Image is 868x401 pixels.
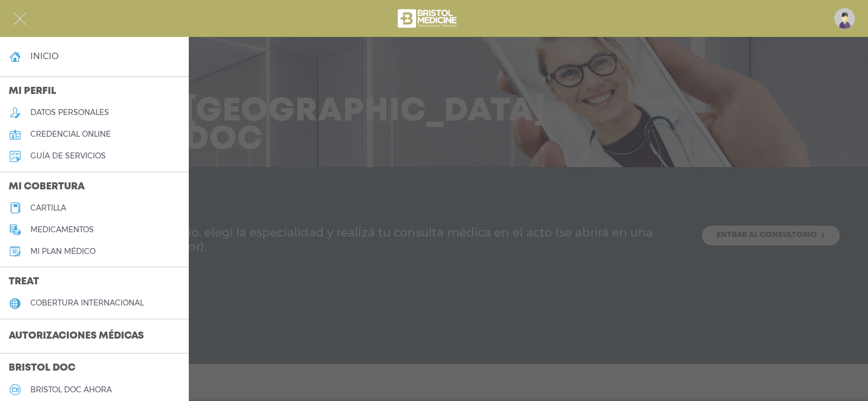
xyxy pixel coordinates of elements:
h5: credencial online [30,130,111,139]
h5: Bristol doc ahora [30,385,112,394]
img: Cober_menu-close-white.svg [13,12,27,26]
h5: cartilla [30,203,66,213]
img: profile-placeholder.svg [834,8,855,29]
h5: Mi plan médico [30,247,95,256]
h5: guía de servicios [30,151,106,161]
h5: cobertura internacional [30,298,144,308]
h4: inicio [30,51,59,61]
img: bristol-medicine-blanco.png [396,5,461,31]
h5: medicamentos [30,225,94,234]
h5: datos personales [30,108,109,117]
